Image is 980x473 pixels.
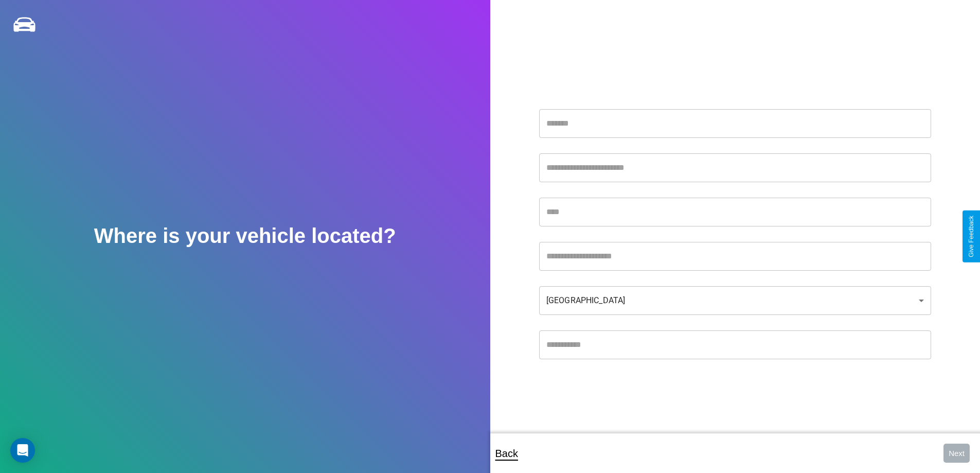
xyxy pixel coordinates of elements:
[10,438,35,463] div: Open Intercom Messenger
[539,286,931,315] div: [GEOGRAPHIC_DATA]
[495,444,518,463] p: Back
[943,444,970,463] button: Next
[94,224,396,248] h2: Where is your vehicle located?
[968,216,975,257] div: Give Feedback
